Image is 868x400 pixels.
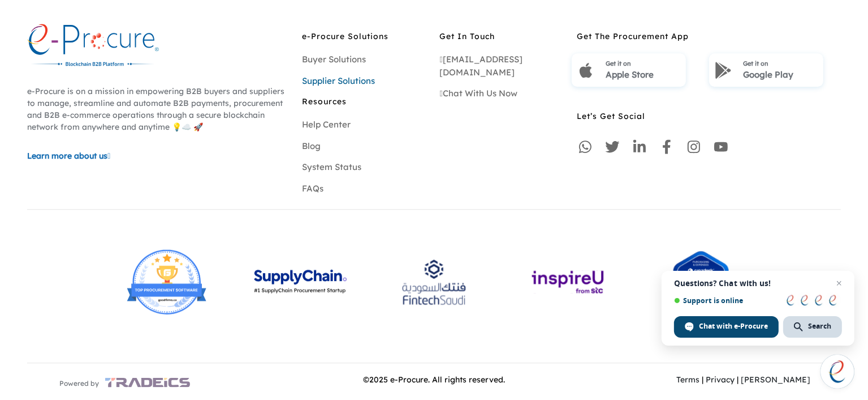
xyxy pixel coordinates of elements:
a: Learn more about us [27,150,291,162]
a: Help Center [302,119,351,130]
div: Search [783,316,842,338]
a: [EMAIL_ADDRESS][DOMAIN_NAME] [439,54,522,78]
div: Get The Procurement App [577,31,841,36]
a: Privacy [706,375,735,385]
span: Chat with e-Procure [699,321,768,331]
img: logo [27,24,159,68]
span: Support is online [674,296,779,305]
span: Close chat [832,276,846,290]
div: e-Procure Solutions [302,31,428,36]
a: Chat With Us Now [439,88,517,99]
span: Search [808,321,831,331]
div: Let’s Get Social [577,110,841,116]
p: e-Procure is on a mission in empowering B2B buyers and suppliers to manage, streamline and automa... [27,86,291,133]
span: © 2025 e-Procure. All rights reserved. [363,375,505,385]
div: Chat with e-Procure [674,316,779,338]
a: Supplier Solutions [302,75,375,86]
p: Get it on [606,56,680,69]
p: Get it on [743,56,818,69]
a: System Status [302,161,361,172]
img: powered-logo [105,372,190,393]
div: Resources [302,96,428,101]
a: Buyer Solutions [302,54,366,65]
span: Questions? Chat with us! [674,279,842,288]
div: Get In Touch [439,31,565,36]
a: Terms [676,375,699,385]
div: Open chat [821,355,854,389]
p: | | [646,374,841,386]
span: Powered by [59,378,99,389]
span: Learn more about us [27,151,107,161]
a: [PERSON_NAME] [741,375,810,385]
p: Apple Store [606,69,680,82]
a: FAQs [302,183,323,194]
p: Google Play [743,69,818,82]
a: Blog [302,141,321,151]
